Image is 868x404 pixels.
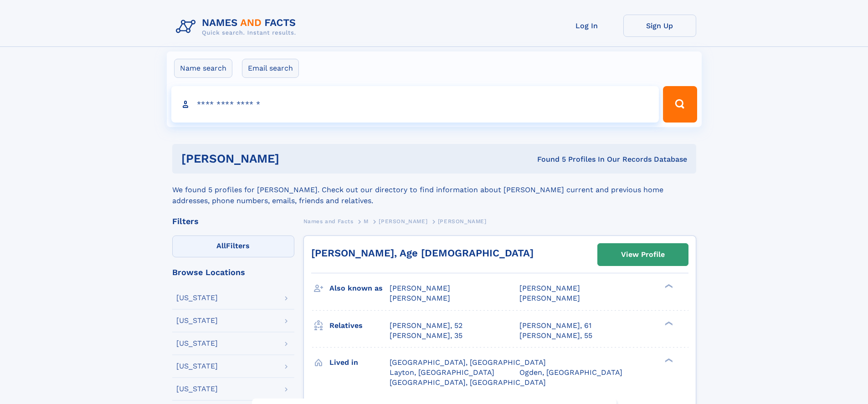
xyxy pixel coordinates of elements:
[519,294,580,302] span: [PERSON_NAME]
[364,215,369,227] a: M
[519,368,622,377] span: Ogden, [GEOGRAPHIC_DATA]
[390,368,494,377] span: Layton, [GEOGRAPHIC_DATA]
[329,355,390,370] h3: Lived in
[379,218,427,225] span: [PERSON_NAME]
[663,86,697,123] button: Search Button
[216,241,226,250] span: All
[663,357,673,363] div: ❯
[172,15,303,39] img: Logo Names and Facts
[242,59,299,78] label: Email search
[519,331,592,341] a: [PERSON_NAME], 55
[181,153,408,164] h1: [PERSON_NAME]
[172,268,294,276] div: Browse Locations
[329,281,390,296] h3: Also known as
[172,235,294,257] label: Filters
[519,284,580,292] span: [PERSON_NAME]
[172,174,696,206] div: We found 5 profiles for [PERSON_NAME]. Check out our directory to find information about [PERSON_...
[364,218,369,225] span: M
[519,321,591,331] a: [PERSON_NAME], 61
[390,294,450,302] span: [PERSON_NAME]
[390,331,462,341] a: [PERSON_NAME], 35
[598,244,688,266] a: View Profile
[438,218,487,225] span: [PERSON_NAME]
[171,86,659,123] input: search input
[623,15,696,37] a: Sign Up
[172,217,294,225] div: Filters
[176,340,218,347] div: [US_STATE]
[174,59,232,78] label: Name search
[176,363,218,370] div: [US_STATE]
[176,385,218,393] div: [US_STATE]
[311,247,534,259] a: [PERSON_NAME], Age [DEMOGRAPHIC_DATA]
[176,317,218,324] div: [US_STATE]
[663,320,673,326] div: ❯
[663,283,673,289] div: ❯
[379,215,427,227] a: [PERSON_NAME]
[329,318,390,333] h3: Relatives
[303,215,354,227] a: Names and Facts
[390,284,450,292] span: [PERSON_NAME]
[390,358,546,367] span: [GEOGRAPHIC_DATA], [GEOGRAPHIC_DATA]
[390,321,462,331] a: [PERSON_NAME], 52
[550,15,623,37] a: Log In
[621,244,665,265] div: View Profile
[176,294,218,302] div: [US_STATE]
[408,154,687,164] div: Found 5 Profiles In Our Records Database
[390,378,546,387] span: [GEOGRAPHIC_DATA], [GEOGRAPHIC_DATA]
